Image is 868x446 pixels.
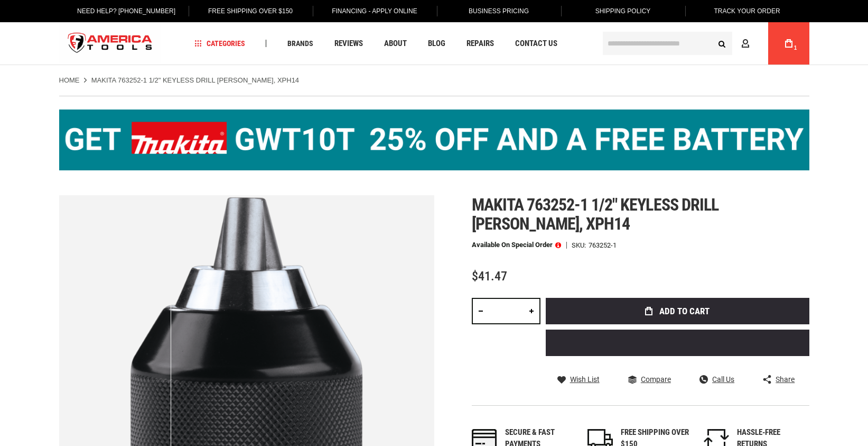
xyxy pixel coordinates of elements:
[641,376,671,383] span: Compare
[794,45,797,51] span: 1
[515,40,557,48] span: Contact Us
[712,33,732,53] button: Search
[546,298,809,324] button: Add to Cart
[287,40,313,47] span: Brands
[428,40,445,48] span: Blog
[712,376,734,383] span: Call Us
[557,375,600,384] a: Wish List
[589,242,617,249] div: 763252-1
[423,37,450,51] a: Blog
[472,195,718,234] span: Makita 763252-1 1/2" keyless drill [PERSON_NAME], xph14
[510,37,562,51] a: Contact Us
[699,375,734,384] a: Call Us
[59,24,162,63] a: store logo
[283,37,318,51] a: Brands
[472,269,507,284] span: $41.47
[472,241,561,249] p: Available on Special Order
[462,37,499,51] a: Repairs
[628,375,671,384] a: Compare
[334,40,363,48] span: Reviews
[384,40,407,48] span: About
[59,24,162,63] img: America Tools
[59,110,809,170] img: BOGO: Buy the Makita® XGT IMpact Wrench (GWT10T), get the BL4040 4ah Battery FREE!
[190,37,250,51] a: Categories
[572,242,589,249] strong: SKU
[59,76,80,85] a: Home
[659,307,710,316] span: Add to Cart
[570,376,600,383] span: Wish List
[595,7,651,15] span: Shipping Policy
[466,40,494,48] span: Repairs
[194,40,245,47] span: Categories
[776,376,795,383] span: Share
[779,22,799,65] a: 1
[91,76,299,84] strong: MAKITA 763252-1 1/2" KEYLESS DRILL [PERSON_NAME], XPH14
[379,37,412,51] a: About
[330,37,368,51] a: Reviews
